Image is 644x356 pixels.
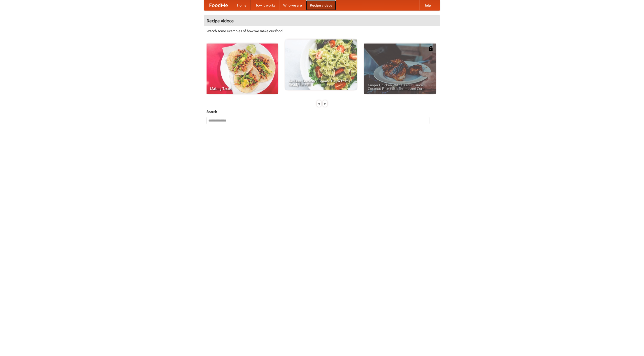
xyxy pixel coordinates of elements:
img: 483408.png [428,46,433,51]
a: FoodMe [204,0,233,10]
div: » [323,100,327,107]
a: Recipe videos [306,0,336,10]
span: Making Tacos [210,87,274,90]
a: Who we are [279,0,306,10]
a: An Easy, Summery Tomato Pasta That's Ready for Fall [285,39,357,90]
a: Making Tacos [207,44,278,94]
h4: Recipe videos [204,16,440,26]
div: « [317,100,321,107]
a: How it works [251,0,279,10]
a: Home [233,0,251,10]
p: Watch some examples of how we make our food! [207,28,437,33]
span: An Easy, Summery Tomato Pasta That's Ready for Fall [289,79,353,86]
a: Help [419,0,435,10]
h5: Search [207,109,437,114]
